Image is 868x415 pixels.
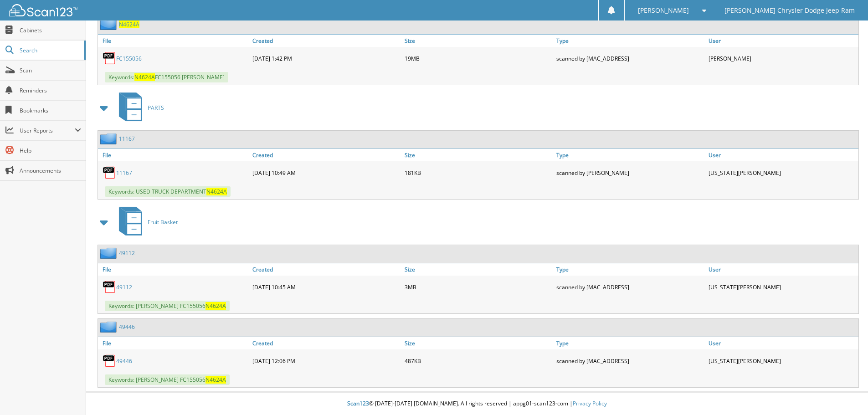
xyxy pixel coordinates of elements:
span: Keywords: USED TRUCK DEPARTMENT [105,186,231,197]
img: PDF.png [103,51,116,65]
span: User Reports [20,127,75,134]
a: Size [402,149,555,161]
div: [US_STATE][PERSON_NAME] [706,164,858,182]
span: N4624A [205,376,226,384]
span: [PERSON_NAME] Chrysler Dodge Jeep Ram [724,8,855,13]
div: 19MB [402,49,555,67]
span: [PERSON_NAME] [638,8,689,13]
div: scanned by [MAC_ADDRESS] [554,49,706,67]
a: Created [250,263,402,276]
a: User [706,35,858,47]
span: Scan123 [347,400,369,407]
span: Cabinets [20,26,81,34]
div: 487KB [402,352,555,370]
span: Keywords: FC155056 [PERSON_NAME] [105,72,228,82]
a: 49112 [116,283,132,291]
img: PDF.png [103,280,116,294]
a: User [706,263,858,276]
span: PARTS [148,104,164,112]
a: File [98,149,250,161]
span: Help [20,147,81,154]
span: N4624A [205,302,226,310]
div: [DATE] 12:06 PM [250,352,402,370]
a: Type [554,35,706,47]
a: Size [402,263,555,276]
div: [DATE] 10:45 AM [250,278,402,296]
a: User [706,149,858,161]
span: N4624A [206,188,227,195]
img: scan123-logo-white.svg [9,4,77,16]
a: 49446 [119,323,135,331]
a: FC155056 [116,55,142,62]
div: 181KB [402,164,555,182]
a: Type [554,263,706,276]
div: [US_STATE][PERSON_NAME] [706,278,858,296]
span: Scan [20,67,81,74]
span: Keywords: [PERSON_NAME] FC155056 [105,301,230,311]
div: [PERSON_NAME] [706,49,858,67]
a: 49446 [116,357,132,365]
a: Fruit Basket [113,204,178,240]
a: PARTS [113,90,164,126]
div: scanned by [MAC_ADDRESS] [554,352,706,370]
span: Announcements [20,167,81,174]
a: Created [250,149,402,161]
img: folder2.png [100,247,119,259]
img: PDF.png [103,354,116,368]
a: User [706,337,858,349]
div: [US_STATE][PERSON_NAME] [706,352,858,370]
div: © [DATE]-[DATE] [DOMAIN_NAME]. All rights reserved | appg01-scan123-com | [86,393,868,415]
span: Fruit Basket [148,218,178,226]
span: Keywords: [PERSON_NAME] FC155056 [105,374,230,385]
span: Reminders [20,87,81,94]
div: scanned by [PERSON_NAME] [554,164,706,182]
span: N4624A [134,73,155,81]
img: folder2.png [100,321,119,333]
a: File [98,337,250,349]
a: 11167 [119,135,135,143]
iframe: Chat Widget [822,371,868,415]
div: [DATE] 1:42 PM [250,49,402,67]
a: N4624A [119,20,139,28]
a: 49112 [119,249,135,257]
a: Type [554,149,706,161]
a: Type [554,337,706,349]
a: File [98,35,250,47]
div: scanned by [MAC_ADDRESS] [554,278,706,296]
img: folder2.png [100,19,119,30]
img: PDF.png [103,166,116,179]
a: File [98,263,250,276]
span: Search [20,46,80,54]
a: Size [402,337,555,349]
a: Created [250,337,402,349]
div: [DATE] 10:49 AM [250,164,402,182]
a: Privacy Policy [573,400,607,407]
a: 11167 [116,169,132,177]
a: Size [402,35,555,47]
a: Created [250,35,402,47]
div: 3MB [402,278,555,296]
span: Bookmarks [20,107,81,114]
img: folder2.png [100,133,119,144]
